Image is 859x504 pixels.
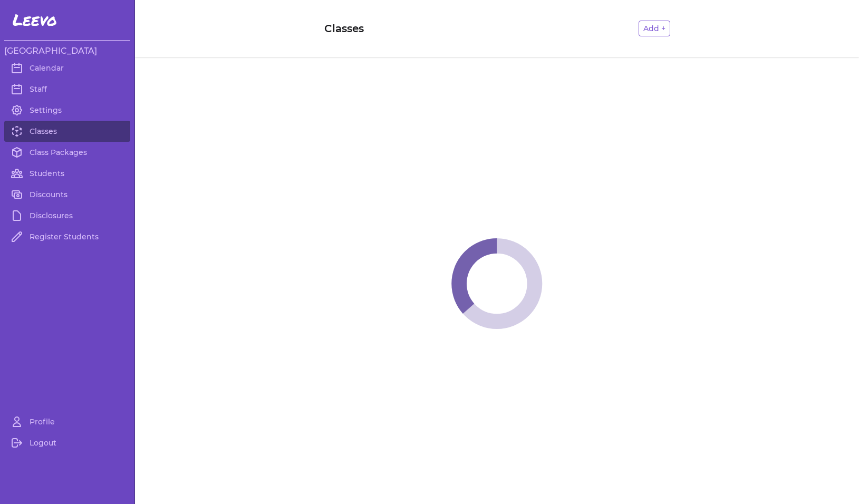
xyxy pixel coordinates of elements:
[4,432,130,453] a: Logout
[4,226,130,247] a: Register Students
[4,57,130,79] a: Calendar
[13,11,57,30] span: Leevo
[4,205,130,226] a: Disclosures
[4,45,130,57] h3: [GEOGRAPHIC_DATA]
[4,411,130,432] a: Profile
[4,79,130,100] a: Staff
[4,142,130,163] a: Class Packages
[639,21,670,36] button: Add +
[4,163,130,184] a: Students
[4,100,130,121] a: Settings
[4,184,130,205] a: Discounts
[4,121,130,142] a: Classes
